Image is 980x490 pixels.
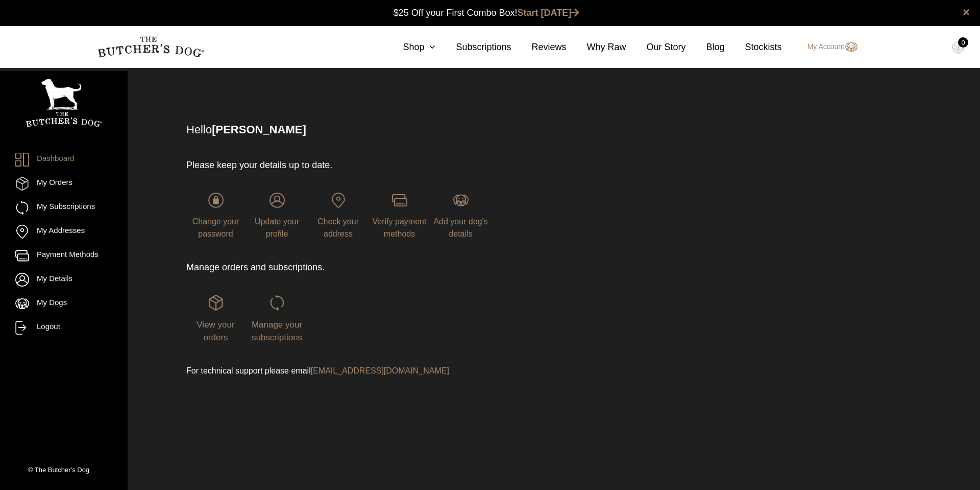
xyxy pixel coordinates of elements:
a: Shop [382,40,435,54]
a: Reviews [511,40,566,54]
a: My Subscriptions [15,201,112,215]
a: Manage your subscriptions [248,295,306,342]
a: View your orders [186,295,245,342]
a: Check your address [309,193,367,238]
a: Blog [686,40,725,54]
div: 0 [958,37,968,48]
a: [EMAIL_ADDRESS][DOMAIN_NAME] [311,366,449,375]
a: Stockists [725,40,782,54]
p: Manage orders and subscriptions. [186,261,617,274]
span: Check your address [317,217,359,238]
span: Update your profile [255,217,299,238]
p: Hello [186,121,856,138]
span: Change your password [192,217,239,238]
p: For technical support please email [186,365,617,377]
span: Manage your subscriptions [252,320,302,343]
p: Please keep your details up to date. [186,158,617,172]
a: My Details [15,273,112,287]
img: login-TBD_Orders.png [208,295,224,310]
a: Start [DATE] [518,8,580,18]
a: Add your dog's details [431,193,490,238]
a: Logout [15,321,112,335]
a: My Orders [15,177,112,191]
span: Verify payment methods [373,217,427,238]
a: Our Story [626,40,686,54]
span: Add your dog's details [433,217,487,238]
span: View your orders [197,320,234,343]
a: My Addresses [15,225,112,239]
a: Subscriptions [435,40,511,54]
img: login-TBD_Payments.png [392,193,407,208]
a: My Account [797,41,857,53]
img: login-TBD_Dog.png [453,193,469,208]
img: login-TBD_Address.png [331,193,346,208]
a: Why Raw [567,40,626,54]
a: Verify payment methods [370,193,429,238]
img: login-TBD_Password.png [208,193,224,208]
img: TBD_Portrait_Logo_White.png [26,79,102,127]
a: My Dogs [15,297,112,311]
a: Change your password [186,193,245,238]
a: Payment Methods [15,249,112,263]
strong: [PERSON_NAME] [212,123,306,136]
a: close [963,6,970,18]
img: login-TBD_Profile.png [269,193,285,208]
a: Dashboard [15,153,112,167]
a: Update your profile [248,193,306,238]
img: login-TBD_Subscriptions.png [269,295,285,310]
img: TBD_Cart-Empty.png [952,41,965,54]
